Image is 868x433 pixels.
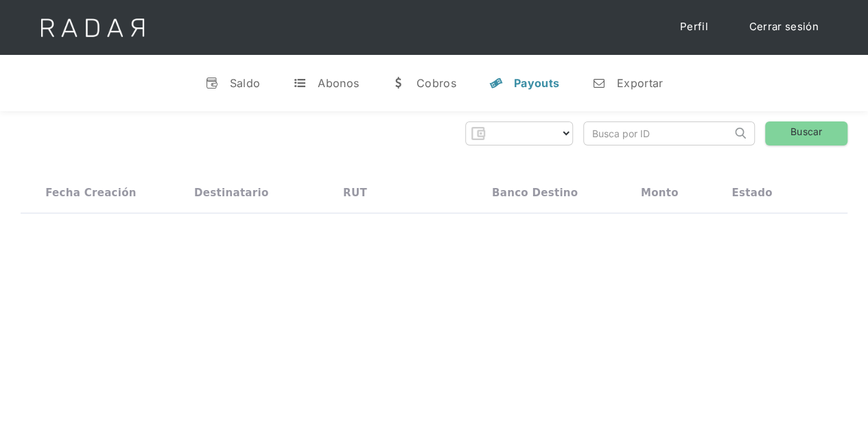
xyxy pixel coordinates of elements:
div: RUT [343,187,367,199]
div: Fecha creación [45,187,137,199]
div: Saldo [230,76,261,90]
div: Exportar [617,76,663,90]
div: Banco destino [492,187,578,199]
div: Monto [641,187,679,199]
div: Payouts [514,76,559,90]
div: w [392,76,406,90]
div: Cobros [417,76,456,90]
div: Abonos [318,76,359,90]
div: y [489,76,503,90]
form: Form [465,121,573,145]
a: Perfil [666,14,722,40]
div: v [205,76,219,90]
div: n [592,76,606,90]
div: t [293,76,307,90]
a: Buscar [765,121,847,145]
a: Cerrar sesión [736,14,832,40]
div: Estado [731,187,772,199]
input: Busca por ID [584,122,731,145]
div: Destinatario [194,187,268,199]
